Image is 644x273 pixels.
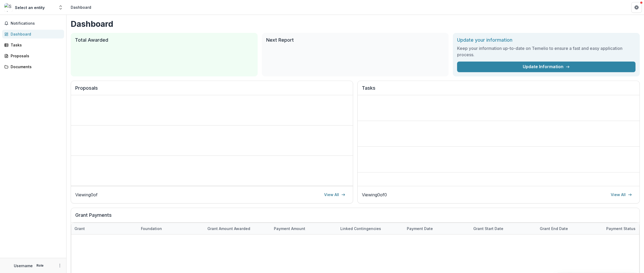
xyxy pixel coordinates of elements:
[11,21,62,26] span: Notifications
[2,19,64,28] button: Notifications
[35,263,45,268] p: Role
[69,3,93,11] nav: breadcrumb
[457,62,635,72] a: Update Information
[11,42,60,48] div: Tasks
[75,85,349,95] h2: Proposals
[2,41,64,49] a: Tasks
[321,190,349,199] a: View All
[2,51,64,60] a: Proposals
[75,37,253,43] h2: Total Awarded
[457,37,635,43] h2: Update your information
[75,212,635,222] h2: Grant Payments
[75,192,98,198] p: Viewing 0 of
[4,3,13,12] img: Select an entity
[57,2,64,13] button: Open entity switcher
[608,190,635,199] a: View All
[362,85,635,95] h2: Tasks
[457,45,635,58] h3: Keep your information up-to-date on Temelio to ensure a fast and easy application process.
[11,64,60,70] div: Documents
[71,5,91,10] div: Dashboard
[57,262,63,269] button: More
[14,263,33,268] p: Username
[266,37,445,43] h2: Next Report
[2,62,64,71] a: Documents
[11,31,60,37] div: Dashboard
[631,2,642,13] button: Get Help
[362,192,387,198] p: Viewing 0 of 0
[15,5,45,10] div: Select an entity
[71,19,640,29] h1: Dashboard
[2,30,64,38] a: Dashboard
[11,53,60,59] div: Proposals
